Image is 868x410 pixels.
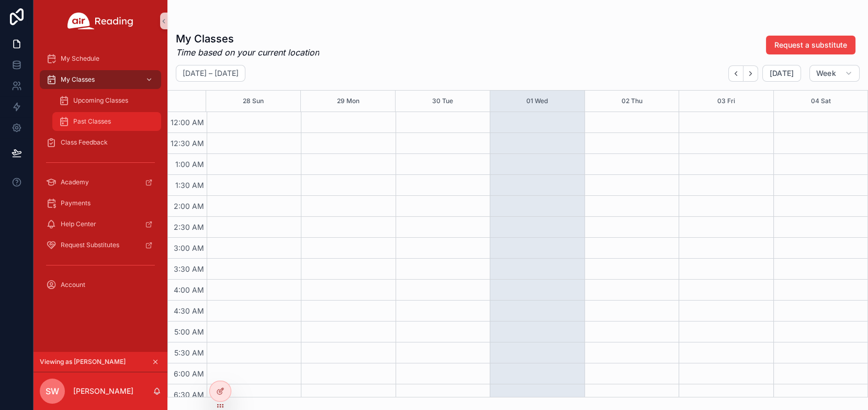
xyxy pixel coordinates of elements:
[40,133,161,152] a: Class Feedback
[171,243,207,252] span: 3:00 AM
[52,91,161,110] a: Upcoming Classes
[168,139,207,148] span: 12:30 AM
[40,70,161,89] a: My Classes
[243,91,264,112] button: 28 Sun
[762,65,801,82] button: [DATE]
[171,202,207,210] span: 2:00 AM
[46,385,59,397] span: SW
[61,220,96,228] span: Help Center
[811,91,831,112] button: 04 Sat
[61,54,99,63] span: My Schedule
[73,117,111,126] span: Past Classes
[171,306,207,315] span: 4:30 AM
[809,65,860,82] button: Week
[774,40,847,50] span: Request a substitute
[67,13,133,29] img: App logo
[40,49,161,68] a: My Schedule
[61,281,85,289] span: Account
[337,91,359,112] button: 29 Mon
[816,69,836,78] span: Week
[743,65,758,82] button: Next
[728,65,743,82] button: Back
[171,285,207,294] span: 4:00 AM
[40,173,161,192] a: Academy
[40,275,161,294] a: Account
[52,112,161,131] a: Past Classes
[432,91,453,112] button: 30 Tue
[622,91,642,112] button: 02 Thu
[40,236,161,254] a: Request Substitutes
[171,390,207,399] span: 6:30 AM
[172,348,207,357] span: 5:30 AM
[183,68,239,79] h2: [DATE] – [DATE]
[171,369,207,378] span: 6:00 AM
[40,215,161,234] a: Help Center
[61,199,91,207] span: Payments
[61,241,119,249] span: Request Substitutes
[176,31,319,46] h1: My Classes
[61,75,95,84] span: My Classes
[172,327,207,336] span: 5:00 AM
[168,118,207,127] span: 12:00 AM
[33,42,167,308] div: scrollable content
[73,386,133,396] p: [PERSON_NAME]
[61,178,89,186] span: Academy
[61,138,108,147] span: Class Feedback
[73,96,128,105] span: Upcoming Classes
[173,181,207,190] span: 1:30 AM
[171,264,207,273] span: 3:30 AM
[40,194,161,213] a: Payments
[766,36,855,54] button: Request a substitute
[173,160,207,169] span: 1:00 AM
[40,358,126,366] span: Viewing as [PERSON_NAME]
[176,46,319,59] em: Time based on your current location
[171,223,207,231] span: 2:30 AM
[526,91,548,112] button: 01 Wed
[717,91,735,112] button: 03 Fri
[769,69,794,78] span: [DATE]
